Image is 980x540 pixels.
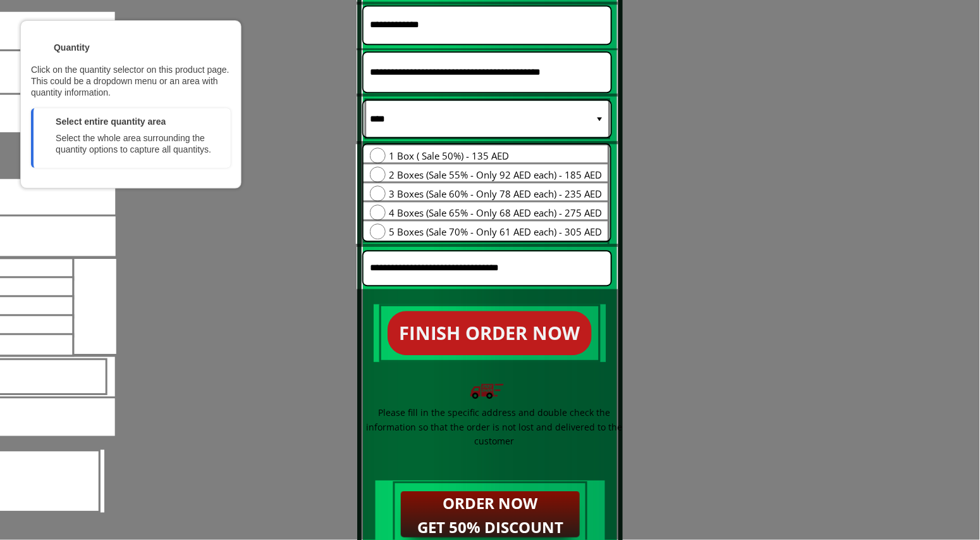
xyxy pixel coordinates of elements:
div: Click on the quantity selector on this product page. This could be a dropdown menu or an area wit... [31,64,231,98]
div: Select the whole area surrounding the quantity options to capture all quantitys. [56,132,223,155]
h2: ORDER NOW GET 50% DISCOUNT [410,491,571,540]
div: Quantity [54,42,90,53]
div: < [31,39,44,56]
div: Select entire quantity area [56,116,166,127]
